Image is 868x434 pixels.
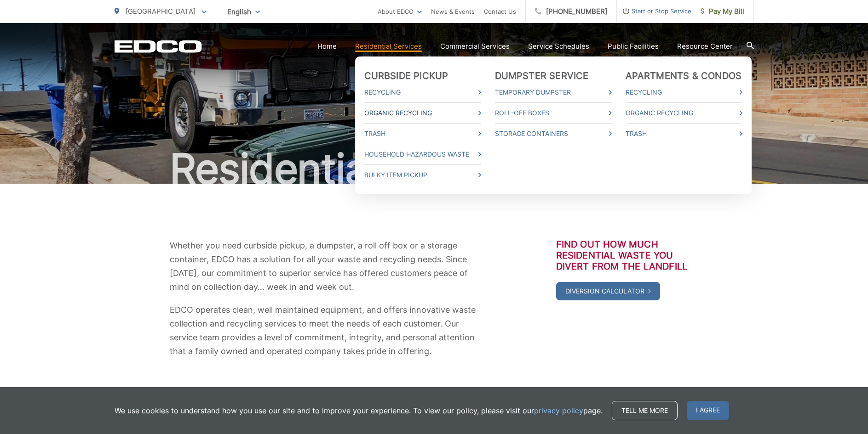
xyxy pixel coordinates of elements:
[364,149,481,160] a: Household Hazardous Waste
[677,41,733,52] a: Resource Center
[126,7,195,16] span: [GEOGRAPHIC_DATA]
[115,146,754,192] h1: Residential Services
[364,87,481,98] a: Recycling
[484,6,516,17] a: Contact Us
[115,40,202,53] a: EDCD logo. Return to the homepage.
[528,41,589,52] a: Service Schedules
[378,6,422,17] a: About EDCO
[170,239,478,294] p: Whether you need curbside pickup, a dumpster, a roll off box or a storage container, EDCO has a s...
[612,401,678,420] a: Tell me more
[364,107,481,118] a: Organic Recycling
[440,41,510,52] a: Commercial Services
[626,87,742,98] a: Recycling
[495,87,612,98] a: Temporary Dumpster
[431,6,475,17] a: News & Events
[626,128,742,139] a: Trash
[364,128,481,139] a: Trash
[364,169,481,180] a: Bulky Item Pickup
[170,303,478,358] p: EDCO operates clean, well maintained equipment, and offers innovative waste collection and recycl...
[495,128,612,139] a: Storage Containers
[556,239,699,272] h3: Find out how much residential waste you divert from the landfill
[495,70,589,81] a: Dumpster Service
[701,6,744,17] span: Pay My Bill
[115,405,603,416] p: We use cookies to understand how you use our site and to improve your experience. To view our pol...
[220,4,267,20] span: English
[534,405,583,416] a: privacy policy
[355,41,422,52] a: Residential Services
[495,107,612,118] a: Roll-Off Boxes
[687,401,729,420] span: I agree
[556,282,660,300] a: Diversion Calculator
[608,41,659,52] a: Public Facilities
[364,70,448,81] a: Curbside Pickup
[317,41,337,52] a: Home
[626,107,742,118] a: Organic Recycling
[626,70,742,81] a: Apartments & Condos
